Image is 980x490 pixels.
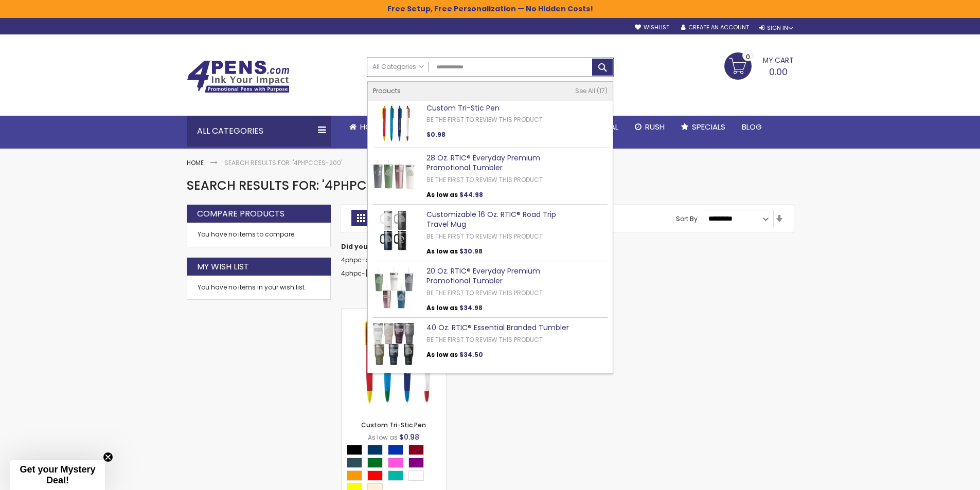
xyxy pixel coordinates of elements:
[426,303,458,312] span: As low as
[426,232,543,241] a: Be the first to review this product
[459,247,483,256] span: $30.98
[724,52,794,78] a: 0.00 0
[197,261,249,273] strong: My Wish List
[347,458,362,468] div: Forest Green
[224,158,342,167] strong: Search results for: '4phpcces-200'
[187,223,331,247] div: You have no items to compare.
[10,460,105,490] div: Get your Mystery Deal!Close teaser
[388,445,403,455] div: Blue
[426,335,543,344] a: Be the first to review this product
[673,116,734,138] a: Specials
[372,63,424,71] span: All Categories
[187,158,204,167] a: Home
[742,121,762,132] span: Blog
[426,322,569,333] a: 40 Oz. RTIC® Essential Branded Tumbler
[426,247,458,256] span: As low as
[197,208,284,220] strong: Compare Products
[676,214,698,223] label: Sort By
[575,86,595,95] span: See All
[341,243,794,251] dt: Did you mean
[368,433,398,442] span: As low as
[341,116,389,138] a: Home
[426,103,500,113] a: Custom Tri-Stic Pen
[408,445,424,455] div: Burgundy
[388,470,403,481] div: Teal
[373,153,415,195] img: 28 Oz. RTIC® Everyday Premium Promotional Tumbler
[360,121,381,132] span: Home
[426,288,543,297] a: Be the first to review this product
[527,77,614,97] div: Free shipping on pen orders over $199
[635,24,669,31] a: Wishlist
[426,175,543,184] a: Be the first to review this product
[347,445,362,455] div: Black
[759,24,793,32] div: Sign In
[341,269,386,278] a: 4phpc-[DATE]
[399,432,419,442] span: $0.98
[426,115,543,124] a: Be the first to review this product
[459,350,483,359] span: $34.50
[645,121,665,132] span: Rush
[367,458,383,468] div: Green
[361,421,426,429] a: Custom Tri-Stic Pen
[734,116,770,138] a: Blog
[746,52,750,62] span: 0
[426,130,446,139] span: $0.98
[103,452,113,462] button: Close teaser
[347,470,362,481] div: Orange
[367,58,429,75] a: All Categories
[426,266,540,286] a: 20 Oz. RTIC® Everyday Premium Promotional Tumbler
[692,121,725,132] span: Specials
[351,210,371,226] strong: Grid
[575,87,608,95] a: See All 17
[342,308,446,317] a: Custom Tri-Stic Pen
[198,283,320,292] div: You have no items in your wish list.
[408,470,424,481] div: White
[373,323,415,365] img: 40 Oz. RTIC® Essential Branded Tumbler
[681,24,749,31] a: Create an Account
[426,350,458,359] span: As low as
[342,309,446,413] img: Custom Tri-Stic Pen
[20,464,95,485] span: Get your Mystery Deal!
[367,445,383,455] div: Navy Blue
[367,470,383,481] div: Red
[373,266,415,308] img: 20 Oz. RTIC® Everyday Premium Promotional Tumbler
[373,210,415,252] img: Customizable 16 Oz. RTIC® Road Trip Travel Mug
[769,65,788,78] span: 0.00
[388,458,403,468] div: Pink
[459,190,483,199] span: $44.98
[187,177,423,194] span: Search results for: '4phpcces-200'
[627,116,673,138] a: Rush
[373,86,401,95] span: Products
[373,103,415,146] img: Custom Tri-Stic Pen
[341,256,388,264] a: 4phpc-crs 200
[597,86,608,95] span: 17
[459,303,483,312] span: $34.98
[426,190,458,199] span: As low as
[426,209,556,229] a: Customizable 16 Oz. RTIC® Road Trip Travel Mug
[187,60,290,93] img: 4Pens Custom Pens and Promotional Products
[408,458,424,468] div: Purple
[187,116,331,147] div: All Categories
[426,153,540,173] a: 28 Oz. RTIC® Everyday Premium Promotional Tumbler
